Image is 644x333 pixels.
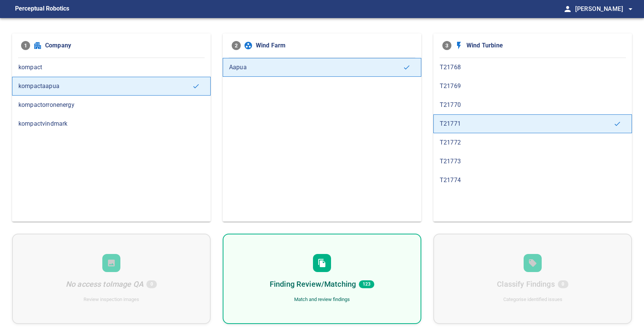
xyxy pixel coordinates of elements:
[270,278,356,290] h6: Finding Review/Matching
[440,63,626,72] span: T21768
[12,77,211,96] div: kompactaapua
[232,41,241,50] span: 2
[256,41,412,50] span: Wind Farm
[18,63,204,72] span: kompact
[294,296,350,303] div: Match and review findings
[359,280,374,288] span: 123
[12,58,211,77] div: kompact
[442,41,451,50] span: 3
[575,4,635,14] span: [PERSON_NAME]
[440,119,614,128] span: T21771
[433,58,632,77] div: T21768
[433,152,632,171] div: T21773
[18,82,192,91] span: kompactaapua
[18,100,204,109] span: kompactorronenergy
[433,96,632,114] div: T21770
[18,119,204,128] span: kompactvindmark
[223,234,421,324] div: Finding Review/Matching123Match and review findings
[572,2,635,17] button: [PERSON_NAME]
[626,5,635,14] span: arrow_drop_down
[466,41,623,50] span: Wind Turbine
[433,77,632,96] div: T21769
[440,100,626,109] span: T21770
[229,63,403,72] span: Aapua
[12,114,211,133] div: kompactvindmark
[15,3,69,15] figcaption: Perceptual Robotics
[433,114,632,133] div: T21771
[440,82,626,91] span: T21769
[223,58,421,77] div: Aapua
[21,41,30,50] span: 1
[440,176,626,185] span: T21774
[440,138,626,147] span: T21772
[45,41,202,50] span: Company
[433,133,632,152] div: T21772
[563,5,572,14] span: person
[12,96,211,114] div: kompactorronenergy
[433,171,632,190] div: T21774
[440,157,626,166] span: T21773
